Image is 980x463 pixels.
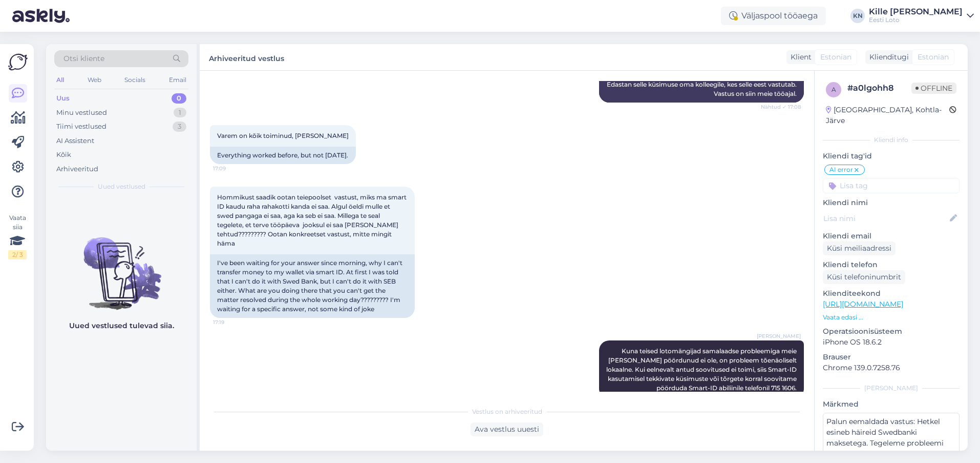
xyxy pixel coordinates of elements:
[69,320,174,331] p: Uued vestlused tulevad siia.
[122,73,147,87] div: Socials
[174,108,186,118] div: 1
[823,241,896,255] div: Küsi meiliaadressi
[217,132,349,139] span: Varem on kõik toiminud, [PERSON_NAME]
[98,182,145,191] span: Uued vestlused
[847,82,911,94] div: # a0lgohh8
[173,122,186,132] div: 3
[823,270,905,284] div: Küsi telefoninumbrit
[823,337,960,348] p: iPhone OS 18.6.2
[850,9,865,23] div: KN
[823,231,960,241] p: Kliendi email
[213,318,251,326] span: 17:19
[826,105,949,126] div: [GEOGRAPHIC_DATA], Kohtla-Järve
[56,150,71,160] div: Kõik
[167,73,188,87] div: Email
[869,16,963,24] div: Eesti Loto
[869,8,963,16] div: Kille [PERSON_NAME]
[823,178,960,193] input: Lisa tag
[823,363,960,373] p: Chrome 139.0.7258.76
[472,407,542,416] span: Vestlus on arhiveeritud
[56,164,98,174] div: Arhiveeritud
[210,147,356,164] div: Everything worked before, but not [DATE].
[865,52,909,63] div: Klienditugi
[823,313,960,322] p: Vaata edasi ...
[56,93,70,104] div: Uus
[823,352,960,363] p: Brauser
[8,250,27,259] div: 2 / 3
[599,76,804,103] div: Edastan selle küsimuse oma kolleegile, kes selle eest vastutab. Vastus on siin meie tööajal.
[820,52,851,63] span: Estonian
[56,108,107,118] div: Minu vestlused
[823,399,960,410] p: Märkmed
[832,86,836,93] span: a
[918,52,949,63] span: Estonian
[209,50,284,64] label: Arhiveeritud vestlus
[56,122,106,132] div: Tiimi vestlused
[823,299,903,309] a: [URL][DOMAIN_NAME]
[786,52,812,63] div: Klient
[54,73,66,87] div: All
[471,422,543,436] div: Ava vestlus uuesti
[86,73,103,87] div: Web
[8,52,28,72] img: Askly Logo
[823,135,960,145] div: Kliendi info
[869,8,974,24] a: Kille [PERSON_NAME]Eesti Loto
[8,213,27,259] div: Vaata siia
[213,165,251,172] span: 17:09
[911,83,956,94] span: Offline
[823,326,960,337] p: Operatsioonisüsteem
[606,347,798,392] span: Kuna teised lotomängijad samalaadse probleemiga meie [PERSON_NAME] pöördunud ei ole, on probleem ...
[172,93,186,104] div: 0
[761,103,801,111] span: Nähtud ✓ 17:08
[63,53,104,64] span: Otsi kliente
[217,193,408,247] span: Hommikust saadik ootan teiepoolset vastust, miks ma smart ID kaudu raha rahakotti kanda ei saa. A...
[210,254,415,318] div: I've been waiting for your answer since morning, why I can't transfer money to my wallet via smar...
[823,213,948,224] input: Lisa nimi
[757,332,801,340] span: [PERSON_NAME]
[823,384,960,393] div: [PERSON_NAME]
[829,167,853,173] span: AI error
[823,151,960,162] p: Kliendi tag'id
[56,136,94,146] div: AI Assistent
[823,197,960,208] p: Kliendi nimi
[823,259,960,270] p: Kliendi telefon
[46,219,197,311] img: No chats
[823,288,960,299] p: Klienditeekond
[721,7,826,25] div: Väljaspool tööaega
